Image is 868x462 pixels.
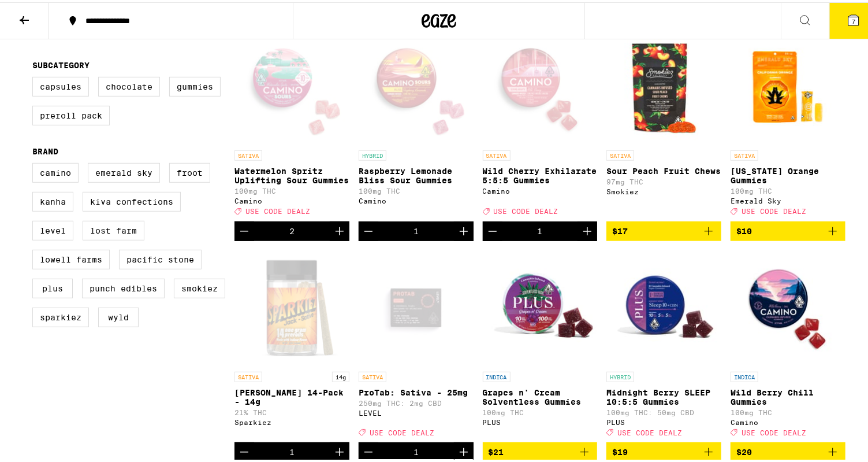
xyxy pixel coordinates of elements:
button: Decrement [359,219,378,239]
p: SATIVA [483,148,511,158]
div: Smokiez [606,186,721,193]
img: PLUS - Midnight Berry SLEEP 10:5:5 Gummies [606,248,721,364]
p: 100mg THC [359,185,474,193]
p: 100mg THC [731,406,845,414]
label: Camino [32,161,79,180]
div: 1 [289,445,295,454]
div: 1 [413,224,419,234]
p: SATIVA [606,148,634,158]
p: [PERSON_NAME] 14-Pack - 14g [234,386,349,404]
span: $19 [612,445,628,454]
p: 97mg THC [606,176,721,183]
span: USE CODE DEALZ [245,206,310,213]
p: HYBRID [606,369,634,380]
label: Emerald Sky [88,161,160,180]
img: PLUS - Grapes n' Cream Solventless Gummies [483,248,598,364]
button: Increment [454,440,474,460]
label: Froot [169,161,210,180]
div: Emerald Sky [731,195,845,202]
p: 100mg THC [483,406,598,414]
span: Hi. Need any help? [7,8,83,17]
p: Midnight Berry SLEEP 10:5:5 Gummies [606,386,721,404]
button: Decrement [359,440,378,460]
legend: Brand [32,145,58,154]
label: Lost Farm [83,219,144,238]
label: LEVEL [32,219,73,238]
button: Increment [330,440,349,460]
label: PLUS [32,276,73,296]
label: Kiva Confections [83,190,181,209]
label: Punch Edibles [82,276,165,296]
div: Sparkiez [234,416,349,424]
a: Open page for Sour Peach Fruit Chews from Smokiez [606,27,721,219]
button: Add to bag [483,440,598,460]
p: INDICA [483,369,511,380]
a: Open page for Wild Berry Chill Gummies from Camino [731,248,845,440]
a: Open page for Jack 14-Pack - 14g from Sparkiez [234,248,349,440]
button: Add to bag [731,219,845,239]
span: $17 [612,224,628,234]
div: PLUS [483,416,598,424]
a: Open page for ProTab: Sativa - 25mg from LEVEL [359,248,474,440]
label: Preroll Pack [32,104,110,123]
button: Decrement [234,219,254,239]
div: Camino [359,195,474,202]
label: Lowell Farms [32,247,110,267]
p: 100mg THC [234,185,349,193]
label: Pacific Stone [119,247,202,267]
div: Camino [234,195,349,202]
a: Open page for Wild Cherry Exhilarate 5:5:5 Gummies from Camino [483,27,598,219]
p: Wild Berry Chill Gummies [731,386,845,404]
p: 100mg THC: 50mg CBD [606,406,721,414]
span: USE CODE DEALZ [742,427,806,434]
p: SATIVA [359,369,386,380]
div: 1 [537,224,542,234]
label: Chocolate [98,75,160,94]
button: Add to bag [731,440,845,460]
label: Capsules [32,75,89,94]
span: USE CODE DEALZ [494,206,558,213]
label: Sparkiez [32,305,89,325]
a: Open page for Watermelon Spritz Uplifting Sour Gummies from Camino [234,27,349,219]
p: SATIVA [731,148,758,158]
button: Increment [330,219,349,239]
button: Decrement [483,219,502,239]
img: Camino - Wild Berry Chill Gummies [731,248,845,364]
legend: Subcategory [32,58,90,68]
p: [US_STATE] Orange Gummies [731,164,845,183]
span: $20 [736,445,752,454]
img: Emerald Sky - California Orange Gummies [731,27,845,142]
div: PLUS [606,416,721,424]
p: 100mg THC [731,185,845,193]
label: Kanha [32,190,73,209]
span: $21 [489,445,504,454]
p: Grapes n' Cream Solventless Gummies [483,386,598,404]
span: 7 [852,16,855,23]
div: Camino [483,185,598,193]
button: Increment [578,219,597,239]
div: Camino [731,416,845,424]
button: Add to bag [606,219,721,239]
p: 21% THC [234,406,349,414]
a: Open page for Midnight Berry SLEEP 10:5:5 Gummies from PLUS [606,248,721,440]
p: Wild Cherry Exhilarate 5:5:5 Gummies [483,164,598,183]
img: Smokiez - Sour Peach Fruit Chews [606,27,721,142]
p: INDICA [731,369,758,380]
a: Open page for Raspberry Lemonade Bliss Sour Gummies from Camino [359,27,474,219]
span: USE CODE DEALZ [742,206,806,213]
a: Open page for California Orange Gummies from Emerald Sky [731,27,845,219]
span: USE CODE DEALZ [617,427,682,434]
p: Raspberry Lemonade Bliss Sour Gummies [359,164,474,183]
div: 2 [289,224,295,234]
div: 1 [413,445,419,454]
span: USE CODE DEALZ [370,427,434,434]
p: Sour Peach Fruit Chews [606,164,721,173]
p: 14g [332,369,349,380]
label: WYLD [98,305,139,325]
button: Add to bag [606,440,721,460]
p: 250mg THC: 2mg CBD [359,397,474,405]
div: LEVEL [359,407,474,415]
p: SATIVA [234,369,262,380]
p: Watermelon Spritz Uplifting Sour Gummies [234,164,349,183]
label: Smokiez [174,276,225,296]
